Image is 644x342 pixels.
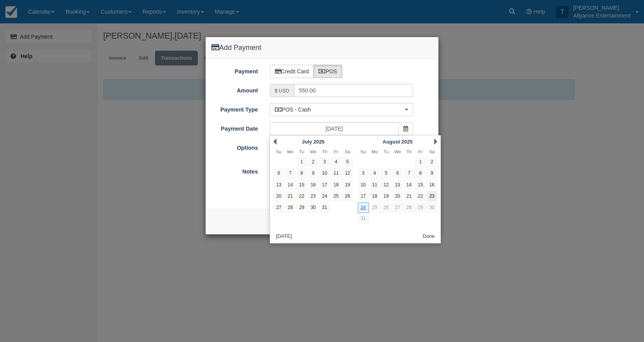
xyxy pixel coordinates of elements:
[381,168,391,179] a: 5
[334,149,338,154] span: Friday
[394,149,401,154] span: Wednesday
[308,157,318,167] a: 2
[206,165,264,176] label: Notes
[206,103,264,114] label: Payment Type
[331,168,341,179] a: 11
[275,88,289,94] small: $ USD
[302,139,312,145] span: July
[415,180,426,190] a: 15
[406,149,412,154] span: Thursday
[342,157,353,167] a: 5
[404,168,414,179] a: 7
[342,191,353,202] a: 26
[310,149,317,154] span: Wednesday
[273,191,284,202] a: 20
[380,202,392,213] span: 26
[392,180,403,190] a: 13
[420,232,438,241] button: Done
[308,191,318,202] a: 23
[296,202,307,213] a: 29
[296,191,307,202] a: 22
[276,149,282,154] span: Sunday
[392,191,403,202] a: 20
[404,180,414,190] a: 14
[273,168,284,179] a: 6
[415,168,426,179] a: 8
[369,202,380,213] span: 25
[434,138,437,145] a: Next
[285,202,296,213] a: 28
[294,84,413,97] input: Valid amount required.
[392,202,403,213] span: 27
[287,149,293,154] span: Monday
[415,157,426,167] a: 1
[415,191,426,202] a: 22
[211,43,433,53] h4: Add Payment
[319,157,330,167] a: 3
[296,157,307,167] a: 1
[427,191,437,202] a: 23
[270,103,413,116] button: POS - Cash
[371,149,378,154] span: Monday
[358,202,368,213] a: 24
[401,139,413,145] span: 2025
[285,180,296,190] a: 14
[381,191,391,202] a: 19
[370,191,380,202] a: 18
[206,122,264,133] label: Payment Date
[273,180,284,190] a: 13
[404,191,414,202] a: 21
[206,141,264,152] label: Options
[270,65,314,78] label: Credit Card
[308,202,318,213] a: 30
[273,202,284,213] a: 27
[322,149,327,154] span: Thursday
[361,149,366,154] span: Sunday
[331,180,341,190] a: 18
[342,168,353,179] a: 12
[206,65,264,76] label: Payment
[418,149,422,154] span: Friday
[392,168,403,179] a: 6
[206,84,264,95] label: Amount
[427,157,437,167] a: 2
[331,191,341,202] a: 25
[285,168,296,179] a: 7
[275,106,403,113] span: POS - Cash
[331,157,341,167] a: 4
[415,202,426,213] span: 29
[319,202,330,213] a: 31
[342,180,353,190] a: 19
[319,168,330,179] a: 10
[370,168,380,179] a: 4
[285,191,296,202] a: 21
[273,232,295,241] button: [DATE]
[273,138,276,145] a: Prev
[358,191,368,202] a: 17
[308,168,318,179] a: 9
[426,202,438,213] span: 30
[313,65,342,78] label: POS
[384,149,389,154] span: Tuesday
[296,168,307,179] a: 8
[358,168,368,179] a: 3
[427,180,437,190] a: 16
[427,168,437,179] a: 9
[299,149,304,154] span: Tuesday
[358,180,368,190] a: 10
[319,180,330,190] a: 17
[357,213,369,224] span: 31
[308,180,318,190] a: 16
[296,180,307,190] a: 15
[370,180,380,190] a: 11
[381,180,391,190] a: 12
[345,149,350,154] span: Saturday
[429,149,435,154] span: Saturday
[313,139,325,145] span: 2025
[319,191,330,202] a: 24
[383,139,400,145] span: August
[403,202,415,213] span: 28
